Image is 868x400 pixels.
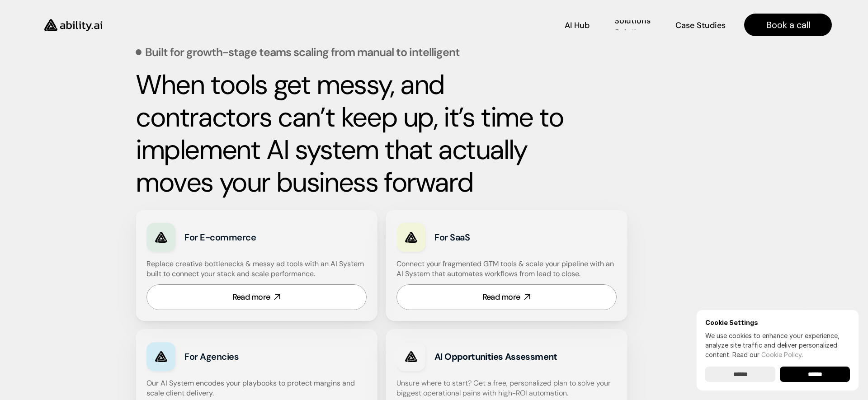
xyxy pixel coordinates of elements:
div: Read more [232,292,270,303]
a: Case Studies [675,17,726,33]
a: SolutionsSolutions [614,17,650,33]
a: AI Hub [565,17,590,33]
nav: Main navigation [115,14,832,36]
p: Solutions [614,15,651,26]
p: Solutions [614,27,650,38]
div: Read more [482,292,520,303]
h6: Cookie Settings [705,319,850,326]
h3: For E-commerce [184,231,308,244]
h3: For SaaS [434,231,558,244]
a: Read more [396,284,617,310]
span: Read our . [732,351,803,358]
h4: Replace creative bottlenecks & messy ad tools with an AI System built to connect your stack and s... [146,259,364,279]
h4: Connect your fragmented GTM tools & scale your pipeline with an AI System that automates workflow... [396,259,621,279]
h4: Unsure where to start? Get a free, personalized plan to solve your biggest operational pains with... [396,378,617,399]
strong: AI Opportunities Assessment [434,351,557,362]
strong: When tools get messy, and contractors can’t keep up, it’s time to implement AI system that actual... [136,67,570,200]
a: Book a call [744,14,832,36]
h4: Our AI System encodes your playbooks to protect margins and scale client delivery. [146,378,367,399]
a: Read more [146,284,367,310]
p: AI Hub [565,20,590,31]
a: Cookie Policy [761,351,802,358]
p: Book a call [766,19,810,31]
h3: For Agencies [184,350,308,363]
p: We use cookies to enhance your experience, analyze site traffic and deliver personalized content. [705,331,850,359]
p: Case Studies [675,20,726,31]
p: Built for growth-stage teams scaling from manual to intelligent [145,47,460,58]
